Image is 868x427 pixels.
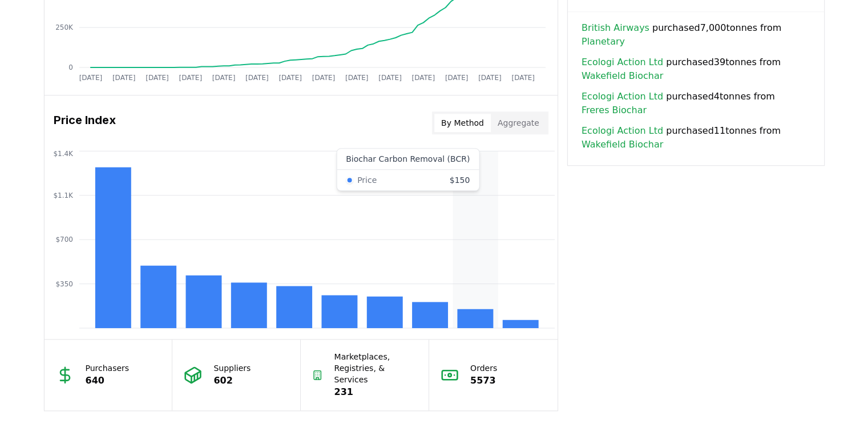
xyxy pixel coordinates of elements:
[378,74,402,82] tspan: [DATE]
[112,74,135,82] tspan: [DATE]
[434,114,491,132] button: By Method
[55,280,73,288] tspan: $350
[213,374,251,388] p: 602
[470,374,497,388] p: 5573
[582,103,647,117] a: Freres Biochar
[55,23,74,31] tspan: 250K
[411,74,435,82] tspan: [DATE]
[86,362,130,374] p: Purchasers
[146,74,169,82] tspan: [DATE]
[470,362,497,374] p: Orders
[478,74,502,82] tspan: [DATE]
[245,74,269,82] tspan: [DATE]
[582,124,663,138] a: Ecologi Action Ltd
[511,74,535,82] tspan: [DATE]
[212,74,235,82] tspan: [DATE]
[334,385,418,399] p: 231
[53,149,74,157] tspan: $1.4K
[79,74,102,82] tspan: [DATE]
[582,21,649,35] a: British Airways
[582,90,663,103] a: Ecologi Action Ltd
[582,21,810,49] span: purchased 7,000 tonnes from
[55,236,73,244] tspan: $700
[179,74,202,82] tspan: [DATE]
[86,374,130,388] p: 640
[491,114,546,132] button: Aggregate
[53,191,74,199] tspan: $1.1K
[582,90,810,117] span: purchased 4 tonnes from
[54,111,116,134] h3: Price Index
[582,35,625,49] a: Planetary
[334,351,418,385] p: Marketplaces, Registries, & Services
[582,69,663,83] a: Wakefield Biochar
[582,55,810,83] span: purchased 39 tonnes from
[582,124,810,151] span: purchased 11 tonnes from
[445,74,469,82] tspan: [DATE]
[213,362,251,374] p: Suppliers
[582,55,663,69] a: Ecologi Action Ltd
[278,74,302,82] tspan: [DATE]
[312,74,335,82] tspan: [DATE]
[582,138,663,151] a: Wakefield Biochar
[345,74,369,82] tspan: [DATE]
[68,63,73,71] tspan: 0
